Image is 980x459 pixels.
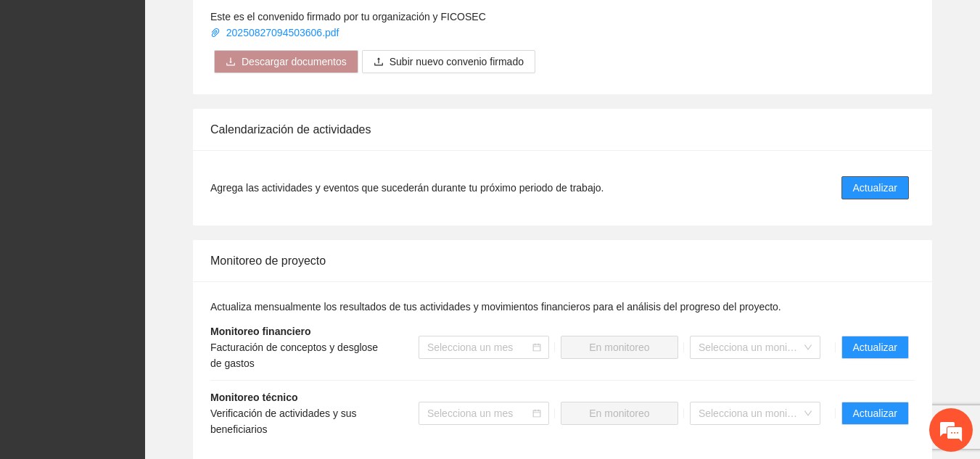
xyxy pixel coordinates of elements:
[210,27,342,38] a: 20250827094503606.pdf
[210,392,298,403] strong: Monitoreo técnico
[362,56,535,67] span: uploadSubir nuevo convenio firmado
[853,339,897,355] span: Actualizar
[75,74,244,93] div: Chatee con nosotros ahora
[841,336,909,359] button: Actualizar
[226,57,236,68] span: download
[210,28,221,38] span: paper-clip
[210,11,486,22] span: Este es el convenido firmado por tu organización y FICOSEC
[242,54,347,70] span: Descargar documentos
[532,409,541,418] span: calendar
[210,180,604,196] span: Agrega las actividades y eventos que sucederán durante tu próximo periodo de trabajo.
[853,405,897,421] span: Actualizar
[390,54,524,70] span: Subir nuevo convenio firmado
[238,7,273,42] div: Minimizar ventana de chat en vivo
[374,57,384,68] span: upload
[210,240,915,281] div: Monitoreo de proyecto
[210,342,378,369] span: Facturación de conceptos y desglose de gastos
[841,176,909,199] button: Actualizar
[210,109,915,150] div: Calendarización de actividades
[532,343,541,352] span: calendar
[214,50,358,73] button: downloadDescargar documentos
[7,305,276,356] textarea: Escriba su mensaje y pulse “Intro”
[84,148,200,294] span: Estamos en línea.
[210,326,310,337] strong: Monitoreo financiero
[362,50,535,73] button: uploadSubir nuevo convenio firmado
[210,301,781,313] span: Actualiza mensualmente los resultados de tus actividades y movimientos financieros para el anális...
[841,402,909,425] button: Actualizar
[210,408,357,435] span: Verificación de actividades y sus beneficiarios
[853,180,897,196] span: Actualizar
